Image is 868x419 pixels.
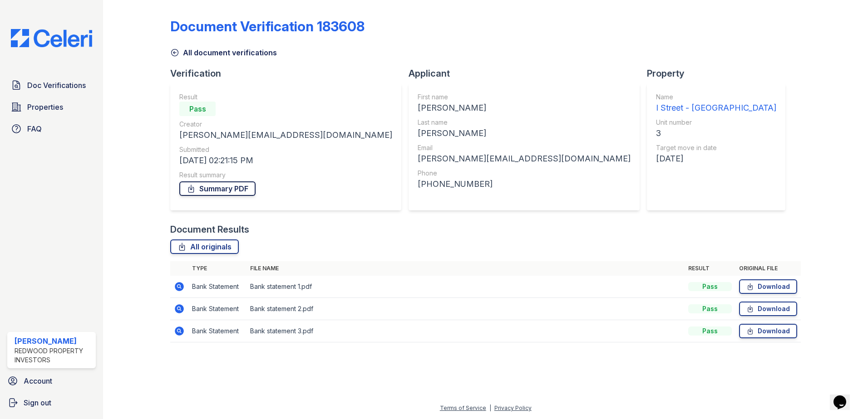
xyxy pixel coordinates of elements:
div: [DATE] [656,152,776,165]
td: Bank Statement [188,276,247,298]
div: Email [418,143,631,152]
div: Verification [170,67,409,80]
a: Doc Verifications [7,76,96,94]
a: Properties [7,98,96,116]
th: Original file [735,261,801,276]
div: [DATE] 02:21:15 PM [179,154,392,167]
div: Document Results [170,223,249,236]
div: [PHONE_NUMBER] [418,178,631,190]
div: Applicant [409,67,647,80]
a: All document verifications [170,47,277,58]
div: Submitted [179,145,392,154]
span: Sign out [24,397,51,408]
iframe: chat widget [830,383,859,410]
div: I Street - [GEOGRAPHIC_DATA] [656,102,776,114]
div: Result summary [179,171,392,180]
div: [PERSON_NAME] [418,127,631,140]
th: Result [685,261,735,276]
div: Property [647,67,793,80]
div: Pass [179,102,216,116]
span: FAQ [27,123,42,134]
div: Phone [418,169,631,178]
a: FAQ [7,120,96,138]
div: Unit number [656,118,776,127]
div: [PERSON_NAME][EMAIL_ADDRESS][DOMAIN_NAME] [179,129,392,141]
div: Redwood Property Investors [15,346,92,365]
td: Bank statement 2.pdf [247,298,685,320]
div: Last name [418,118,631,127]
div: Name [656,93,776,102]
span: Account [24,375,52,386]
div: Pass [688,282,732,291]
div: Target move in date [656,143,776,152]
td: Bank Statement [188,298,247,320]
div: [PERSON_NAME][EMAIL_ADDRESS][DOMAIN_NAME] [418,152,631,165]
div: Pass [688,304,732,313]
div: Creator [179,120,392,129]
a: Name I Street - [GEOGRAPHIC_DATA] [656,93,776,114]
td: Bank statement 1.pdf [247,276,685,298]
a: Download [739,302,797,316]
th: Type [188,261,247,276]
a: Download [739,324,797,338]
div: Document Verification 183608 [170,18,365,34]
a: Terms of Service [440,404,486,411]
td: Bank Statement [188,320,247,342]
a: Download [739,279,797,294]
div: [PERSON_NAME] [418,102,631,114]
div: First name [418,93,631,102]
a: All originals [170,239,239,254]
a: Summary PDF [179,181,256,196]
a: Account [4,372,99,390]
th: File name [247,261,685,276]
td: Bank statement 3.pdf [247,320,685,342]
div: Pass [688,326,732,336]
div: Result [179,93,392,102]
span: Doc Verifications [27,80,86,91]
img: CE_Logo_Blue-a8612792a0a2168367f1c8372b55b34899dd931a85d93a1a3d3e32e68fde9ad4.png [4,29,99,47]
span: Properties [27,102,63,112]
a: Sign out [4,394,99,412]
div: | [489,404,491,411]
div: 3 [656,127,776,140]
a: Privacy Policy [494,404,532,411]
div: [PERSON_NAME] [15,336,92,346]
